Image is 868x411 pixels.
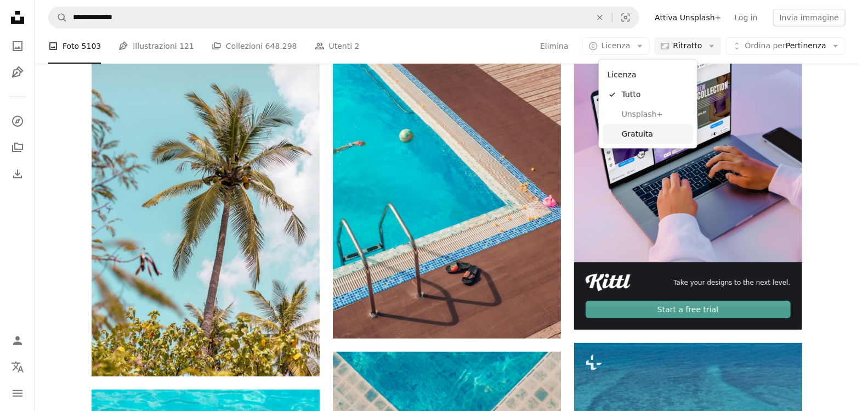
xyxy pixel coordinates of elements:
[582,37,650,55] button: Licenza
[622,89,689,100] span: Tutto
[599,60,697,149] div: Licenza
[622,129,689,140] span: Gratuita
[602,41,631,50] span: Licenza
[654,37,722,55] button: Ritratto
[622,109,689,120] span: Unsplash+
[603,64,693,85] div: Licenza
